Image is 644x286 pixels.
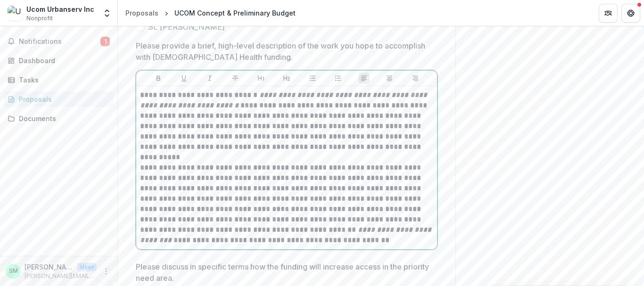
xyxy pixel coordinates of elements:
p: Please discuss in specific terms how the funding will increase access in the priority need area. [136,261,432,284]
span: St. [PERSON_NAME] [148,21,225,33]
p: Please provide a brief, high-level description of the work you hope to accomplish with [DEMOGRAPH... [136,40,432,63]
button: Open entity switcher [100,4,114,23]
button: Align Left [358,73,370,84]
a: Dashboard [4,53,114,68]
div: Ucom Urbanserv Inc [26,4,94,14]
div: Sara Mitchell [9,268,18,274]
a: Documents [4,111,114,126]
div: UCOM Concept & Preliminary Budget [174,8,296,18]
span: Notifications [19,38,100,46]
img: Ucom Urbanserv Inc [8,6,23,21]
div: Documents [19,114,106,123]
button: Strike [230,73,241,84]
button: Bullet List [307,73,318,84]
button: Align Right [410,73,421,84]
div: Tasks [19,75,106,85]
button: Notifications1 [4,34,114,49]
nav: breadcrumb [122,6,299,20]
button: Underline [178,73,190,84]
button: Heading 1 [256,73,267,84]
div: Dashboard [19,56,106,65]
button: Get Help [621,4,640,23]
span: Nonprofit [26,14,53,23]
button: More [100,266,112,277]
button: Bold [153,73,164,84]
p: [PERSON_NAME] [25,262,74,272]
div: Proposals [19,94,106,104]
a: Proposals [122,6,162,20]
button: Ordered List [332,73,344,84]
button: Heading 2 [281,73,292,84]
button: Italicize [204,73,215,84]
button: Align Center [384,73,395,84]
div: Proposals [125,8,158,18]
a: Proposals [4,91,114,107]
button: Partners [599,4,618,23]
p: User [77,263,97,271]
a: Tasks [4,72,114,88]
p: [PERSON_NAME][EMAIL_ADDRESS][DOMAIN_NAME] [25,272,97,280]
span: 1 [100,37,110,46]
